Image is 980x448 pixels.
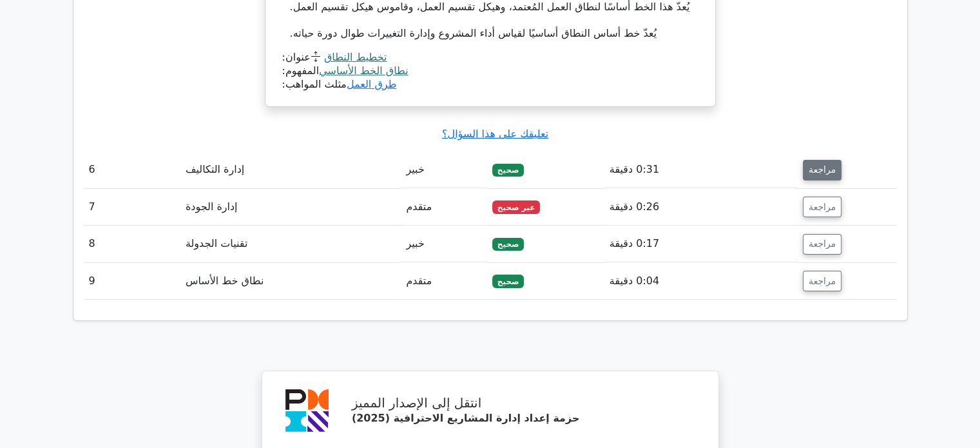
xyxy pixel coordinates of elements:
[809,239,836,249] font: مراجعة
[89,163,95,175] font: 6
[347,78,396,90] a: طرق العمل
[324,51,387,63] a: تخطيط النطاق
[186,275,264,287] font: نطاق خط الأساس
[803,160,841,180] button: مراجعة
[89,200,95,213] font: 7
[497,166,519,175] font: صحيح
[406,275,432,287] font: متقدم
[406,200,432,213] font: متقدم
[809,276,836,286] font: مراجعة
[282,51,311,63] font: عنوان:
[282,64,320,77] font: المفهوم:
[89,237,95,249] font: 8
[610,275,659,287] font: 0:04 دقيقة
[610,163,659,175] font: 0:31 دقيقة
[803,197,841,217] button: مراجعة
[809,165,836,175] font: مراجعة
[809,202,836,212] font: مراجعة
[497,240,519,249] font: صحيح
[442,128,548,140] a: تعليقك على هذا السؤال؟
[186,237,247,249] font: تقنيات الجدولة
[497,203,535,212] font: غير صحيح
[803,234,841,255] button: مراجعة
[89,275,95,287] font: 9
[186,163,244,175] font: إدارة التكاليف
[610,200,659,213] font: 0:26 دقيقة
[186,200,238,213] font: إدارة الجودة
[497,277,519,286] font: صحيح
[803,271,841,291] button: مراجعة
[290,27,657,39] font: يُعدّ خط أساس النطاق أساسيًا لقياس أداء المشروع وإدارة التغييرات طوال دورة حياته.
[282,78,347,90] font: مثلث المواهب:
[406,163,424,175] font: خبير
[610,237,659,249] font: 0:17 دقيقة
[406,237,424,249] font: خبير
[319,64,408,77] a: نطاق الخط الأساسي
